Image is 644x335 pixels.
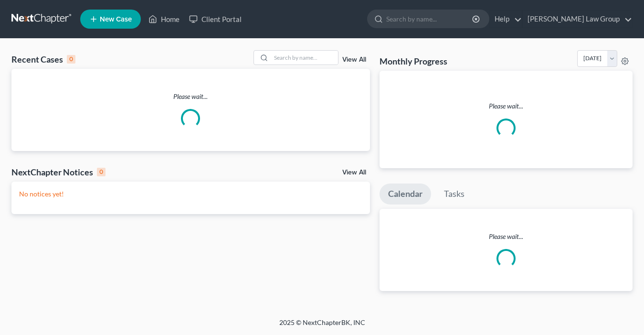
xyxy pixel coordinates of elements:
input: Search by name... [386,10,474,28]
input: Search by name... [271,51,338,65]
a: Home [144,11,184,28]
a: Calendar [380,184,431,205]
div: 0 [97,168,106,176]
a: View All [342,56,366,63]
div: 0 [67,55,75,64]
a: View All [342,169,366,176]
p: Please wait... [11,92,370,101]
p: No notices yet! [19,189,362,199]
h3: Monthly Progress [380,55,447,67]
div: Recent Cases [11,54,75,65]
p: Please wait... [380,232,633,241]
a: Help [490,11,522,28]
a: [PERSON_NAME] Law Group [523,11,632,28]
div: 2025 © NextChapterBK, INC [50,318,594,335]
div: NextChapter Notices [11,166,106,178]
span: New Case [100,16,132,23]
a: Client Portal [184,11,246,28]
p: Please wait... [387,101,625,111]
a: Tasks [435,184,473,205]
